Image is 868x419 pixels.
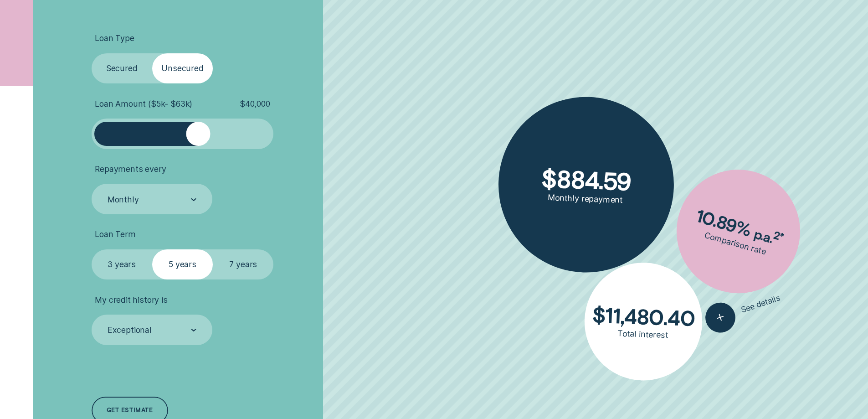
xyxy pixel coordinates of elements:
[108,325,152,335] div: Exceptional
[95,295,167,305] span: My credit history is
[701,283,785,336] button: See details
[152,249,213,280] label: 5 years
[95,99,192,109] span: Loan Amount ( $5k - $63k )
[108,194,139,204] div: Monthly
[95,229,135,239] span: Loan Term
[152,53,213,84] label: Unsecured
[213,249,273,280] label: 7 years
[95,33,134,43] span: Loan Type
[740,293,782,315] span: See details
[92,53,152,84] label: Secured
[92,249,152,280] label: 3 years
[240,99,270,109] span: $ 40,000
[95,164,166,174] span: Repayments every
